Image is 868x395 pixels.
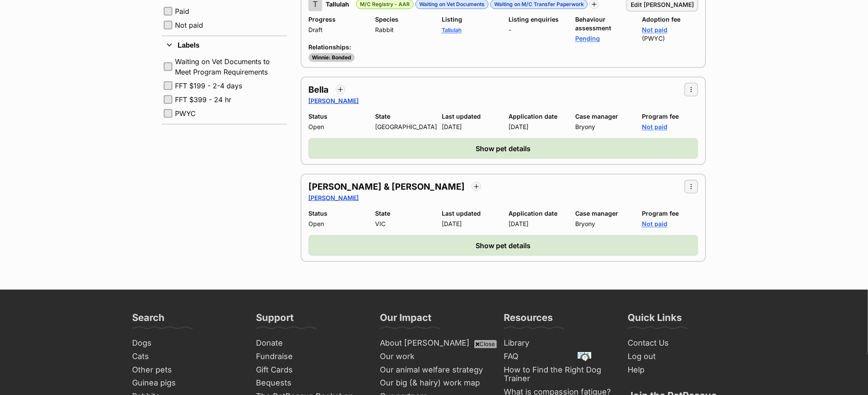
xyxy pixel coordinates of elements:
[476,240,531,251] span: Show pet details
[628,311,682,329] h3: Quick Links
[175,56,285,77] label: Waiting on Vet Documents to Meet Program Requirements
[642,209,698,218] dt: Program fee
[508,26,565,34] dd: -
[642,26,667,33] a: Not paid
[508,112,565,121] dt: Application date
[308,15,365,24] dt: Progress
[308,235,698,256] button: Show pet details
[308,138,698,159] button: Show pet details
[642,35,665,42] span: (PWYC)
[129,376,244,390] a: Guinea pigs
[308,112,365,121] dt: Status
[129,350,244,363] a: Cats
[642,15,698,24] dt: Adoption fee
[581,354,589,362] img: info.svg
[442,112,498,121] dt: Last updated
[129,337,244,350] a: Dogs
[375,26,431,34] dd: Rabbit
[175,108,285,119] label: PWYC
[253,337,368,350] a: Donate
[375,209,431,218] dt: State
[380,311,431,329] h3: Our Impact
[175,6,285,16] label: Paid
[508,209,565,218] dt: Application date
[474,340,497,348] span: Close
[508,15,565,24] dt: Listing enquiries
[375,15,431,24] dt: Species
[132,311,165,329] h3: Search
[500,337,615,350] a: Library
[162,40,287,51] button: Labels
[308,123,365,131] dd: Open
[575,15,632,32] dt: Behaviour assessment
[504,311,553,329] h3: Resources
[442,123,498,131] dd: [DATE]
[308,209,365,218] dt: Status
[476,143,531,154] span: Show pet details
[642,112,698,121] dt: Program fee
[375,123,431,131] dd: [GEOGRAPHIC_DATA]
[253,376,368,390] a: Bequests
[308,53,355,62] span: Winnie: Bonded
[253,363,368,377] a: Gift Cards
[308,181,465,193] a: [PERSON_NAME] & [PERSON_NAME]
[508,123,565,131] dd: [DATE]
[508,220,565,228] dd: [DATE]
[162,55,287,124] div: Labels
[624,337,739,350] a: Contact Us
[175,20,285,30] label: Not paid
[442,209,498,218] dt: Last updated
[376,337,492,350] a: About [PERSON_NAME]
[642,220,667,227] a: Not paid
[308,43,698,52] p: Relationships:
[308,84,329,96] a: Bella
[575,209,632,218] dt: Case manager
[575,220,632,228] dd: Bryony
[162,4,287,36] div: Program fee
[442,220,498,228] dd: [DATE]
[375,112,431,121] dt: State
[624,363,739,377] a: Help
[308,26,365,34] dd: Draft
[442,15,498,24] dt: Listing
[253,350,368,363] a: Fundraise
[308,97,359,104] a: [PERSON_NAME]
[175,81,285,91] label: FFT $199 - 2-4 days
[129,363,244,377] a: Other pets
[642,123,667,130] a: Not paid
[256,311,294,329] h3: Support
[624,350,739,363] a: Log out
[575,112,632,121] dt: Case manager
[175,94,285,105] label: FFT $399 - 24 hr
[375,220,431,228] dd: VIC
[308,220,365,228] dd: Open
[575,123,632,131] dd: Bryony
[308,194,359,201] a: [PERSON_NAME]
[575,35,600,42] a: Pending
[442,27,462,33] a: Tallulah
